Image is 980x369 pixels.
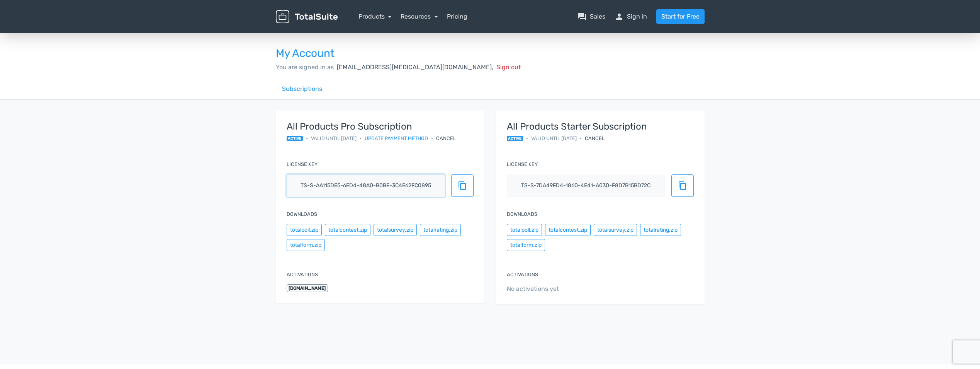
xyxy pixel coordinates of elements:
[276,63,334,71] span: You are signed in as
[496,63,521,71] span: Sign out
[447,12,467,21] a: Pricing
[507,121,647,132] strong: All Products Starter Subscription
[580,135,582,142] span: •
[615,12,624,21] span: person
[401,13,438,20] a: Resources
[671,174,694,197] button: content_copy
[287,161,318,168] label: License key
[276,48,705,60] h3: My Account
[526,135,528,142] span: •
[287,224,322,236] button: totalpoll.zip
[431,135,433,142] span: •
[365,135,428,142] a: Update payment method
[577,12,605,21] a: question_answerSales
[325,224,370,236] button: totalcontest.zip
[615,12,647,21] a: personSign in
[306,135,308,142] span: •
[360,135,362,142] span: •
[458,181,467,190] span: content_copy
[594,224,637,236] button: totalsurvey.zip
[585,135,605,142] div: Cancel
[420,224,461,236] button: totalrating.zip
[656,9,705,24] a: Start for Free
[507,210,537,218] label: Downloads
[507,224,542,236] button: totalpoll.zip
[287,239,325,251] button: totalform.zip
[358,13,392,20] a: Products
[287,121,456,132] strong: All Products Pro Subscription
[545,224,591,236] button: totalcontest.zip
[311,135,357,142] span: Valid until [DATE]
[507,136,523,141] span: active
[577,12,587,21] span: question_answer
[507,161,538,168] label: License key
[337,63,493,71] span: [EMAIL_ADDRESS][MEDICAL_DATA][DOMAIN_NAME],
[451,174,474,197] button: content_copy
[287,271,318,278] label: Activations
[287,136,303,141] span: active
[374,224,417,236] button: totalsurvey.zip
[640,224,681,236] button: totalrating.zip
[287,284,328,292] span: [DOMAIN_NAME]
[276,78,328,100] a: Subscriptions
[531,135,577,142] span: Valid until [DATE]
[287,210,317,218] label: Downloads
[678,181,687,190] span: content_copy
[507,239,545,251] button: totalform.zip
[436,135,456,142] div: Cancel
[507,284,694,294] span: No activations yet
[507,271,538,278] label: Activations
[276,10,338,24] img: TotalSuite for WordPress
